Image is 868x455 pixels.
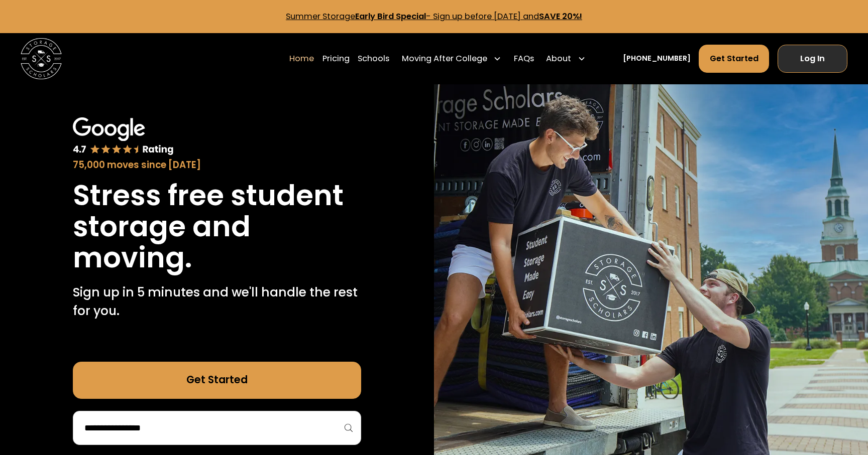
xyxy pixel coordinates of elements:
[514,44,534,73] a: FAQs
[397,44,505,73] div: Moving After College
[289,44,314,73] a: Home
[402,53,487,65] div: Moving After College
[358,44,389,73] a: Schools
[546,53,571,65] div: About
[73,158,361,172] div: 75,000 moves since [DATE]
[322,44,350,73] a: Pricing
[355,11,426,22] strong: Early Bird Special
[539,11,582,22] strong: SAVE 20%!
[73,117,174,156] img: Google 4.7 star rating
[778,45,847,72] a: Log In
[542,44,590,73] div: About
[73,283,361,321] p: Sign up in 5 minutes and we'll handle the rest for you.
[286,11,582,22] a: Summer StorageEarly Bird Special- Sign up before [DATE] andSAVE 20%!
[699,45,769,72] a: Get Started
[73,180,361,273] h1: Stress free student storage and moving.
[21,38,62,79] img: Storage Scholars main logo
[73,362,361,399] a: Get Started
[623,53,691,64] a: [PHONE_NUMBER]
